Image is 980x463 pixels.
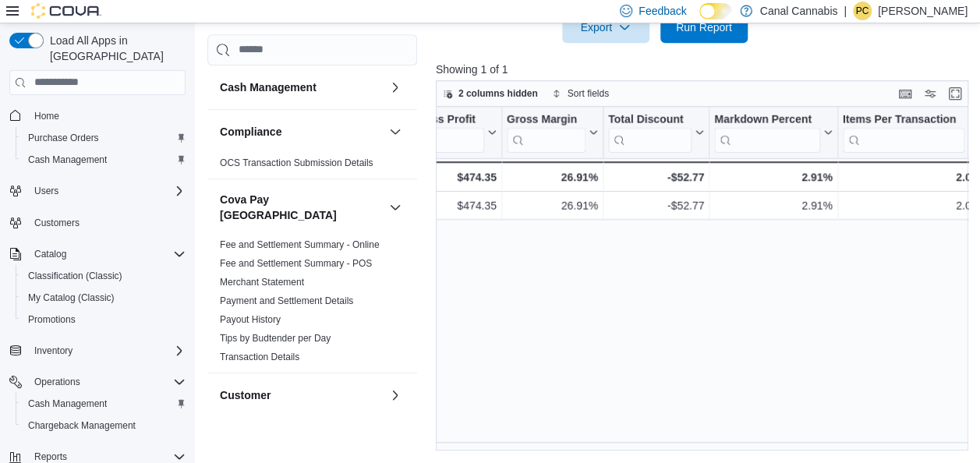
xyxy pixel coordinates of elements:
span: Export [571,12,640,43]
button: Export [562,12,649,43]
button: Compliance [220,123,383,139]
a: Cash Management [22,150,113,169]
p: | [844,2,847,20]
div: 2.91% [714,168,832,186]
button: Cova Pay [GEOGRAPHIC_DATA] [386,197,405,216]
div: Patrick Ciantar [853,2,872,20]
button: 2 columns hidden [437,84,544,103]
span: Promotions [22,310,186,329]
a: Fee and Settlement Summary - Online [220,239,380,249]
span: My Catalog (Classic) [28,292,115,304]
img: Cova [31,3,101,19]
a: Fee and Settlement Summary - POS [220,257,372,268]
button: Users [28,182,65,200]
p: Canal Cannabis [760,2,838,20]
span: Fee and Settlement Summary - POS [220,256,372,269]
h3: Compliance [220,123,281,139]
a: Merchant Statement [220,276,304,287]
h3: Cash Management [220,79,317,94]
button: Home [3,104,192,127]
button: Enter fullscreen [946,84,964,103]
button: Inventory [3,340,192,362]
span: Tips by Budtender per Day [220,331,331,344]
div: $474.35 [412,168,497,186]
a: Cash Management [22,394,113,413]
button: My Catalog (Classic) [16,287,192,309]
span: Users [28,182,186,200]
span: Cash Management [22,150,186,169]
button: Users [3,180,192,202]
span: PC [856,2,869,20]
span: Payout History [220,313,281,325]
a: Chargeback Management [22,416,142,435]
a: Home [28,107,65,125]
button: Customers [3,211,192,234]
div: Cova Pay [GEOGRAPHIC_DATA] [207,235,417,372]
span: Users [34,185,58,197]
a: Payout History [220,313,281,324]
button: Cash Management [386,77,405,96]
button: Customer [386,385,405,404]
span: Cash Management [28,154,107,166]
span: Purchase Orders [22,129,186,147]
button: Sort fields [546,84,615,103]
span: Classification (Classic) [22,267,186,285]
button: Cash Management [16,149,192,171]
a: Transaction Details [220,351,299,362]
a: Customers [28,214,86,232]
span: Classification (Classic) [28,270,122,282]
span: Home [34,110,59,122]
span: Inventory [28,341,186,360]
button: Run Report [660,12,748,43]
button: Display options [921,84,939,103]
a: Payment and Settlement Details [220,295,353,306]
a: Purchase Orders [22,129,105,147]
a: OCS Transaction Submission Details [220,157,373,168]
span: Fee and Settlement Summary - Online [220,238,380,250]
div: 26.91% [506,168,597,186]
span: Home [28,106,186,125]
span: Reports [34,451,67,463]
span: OCS Transaction Submission Details [220,156,373,168]
span: Purchase Orders [28,132,99,144]
button: Cash Management [16,393,192,415]
span: Sort fields [568,87,609,100]
button: Cova Pay [GEOGRAPHIC_DATA] [220,191,383,222]
span: Promotions [28,313,76,326]
span: Merchant Statement [220,275,304,288]
button: Classification (Classic) [16,265,192,287]
span: Operations [28,373,186,391]
span: Dark Mode [699,19,700,20]
button: Customer [220,387,383,402]
button: Keyboard shortcuts [896,84,915,103]
span: Load All Apps in [GEOGRAPHIC_DATA] [44,33,186,64]
button: Cash Management [220,79,383,94]
button: Catalog [3,243,192,265]
span: 2 columns hidden [458,87,538,100]
p: Showing 1 of 1 [436,62,974,77]
span: Feedback [639,3,686,19]
input: Dark Mode [699,3,732,19]
span: Chargeback Management [28,419,136,432]
span: Customers [34,217,80,229]
button: Operations [3,371,192,393]
span: My Catalog (Classic) [22,288,186,307]
span: Customers [28,213,186,232]
button: Compliance [386,122,405,140]
button: Operations [28,373,87,391]
span: Catalog [34,248,66,260]
span: Cash Management [22,394,186,413]
span: Operations [34,376,80,388]
button: Chargeback Management [16,415,192,436]
a: Promotions [22,310,82,329]
span: Run Report [676,19,732,35]
div: -$52.77 [608,168,704,186]
div: Compliance [207,153,417,178]
span: Transaction Details [220,350,299,362]
span: Inventory [34,345,73,357]
button: Inventory [28,341,79,360]
button: Catalog [28,245,73,263]
button: Promotions [16,309,192,330]
a: My Catalog (Classic) [22,288,121,307]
